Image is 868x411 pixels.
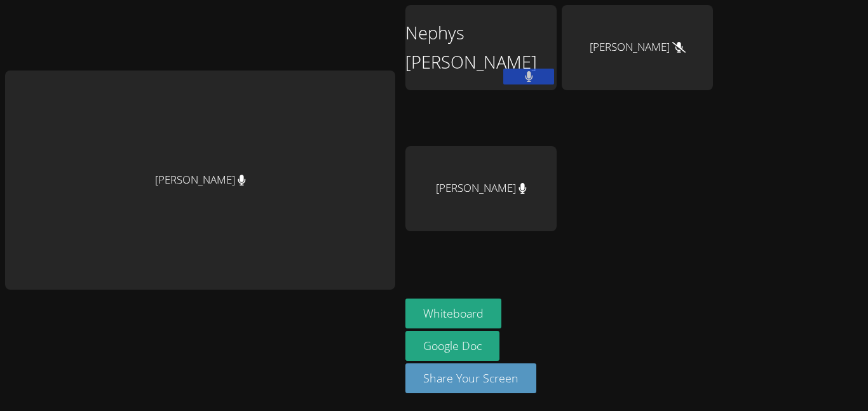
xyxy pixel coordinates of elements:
[5,71,395,290] div: [PERSON_NAME]
[405,331,499,361] a: Google Doc
[405,363,536,393] button: Share Your Screen
[562,5,713,90] div: [PERSON_NAME]
[405,299,501,328] button: Whiteboard
[405,5,557,90] div: Nephys [PERSON_NAME]
[405,146,557,231] div: [PERSON_NAME]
